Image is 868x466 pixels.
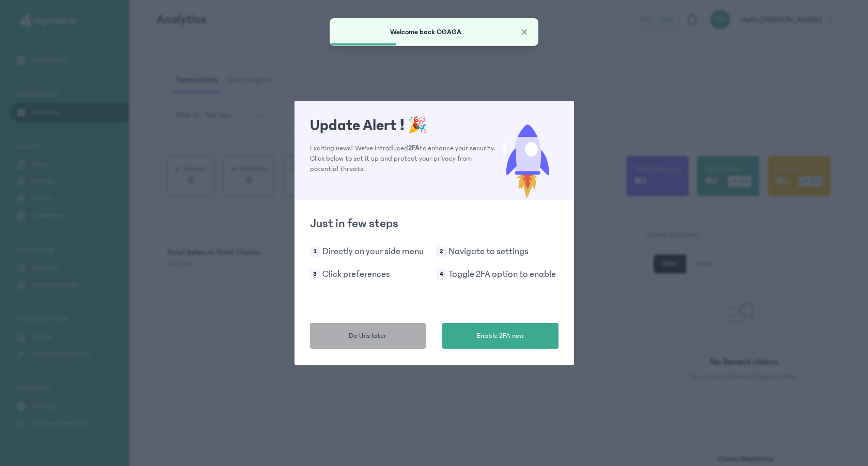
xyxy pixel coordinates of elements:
[448,244,529,259] p: Navigate to settings
[408,144,420,152] span: 2FA
[442,323,559,349] button: Enable 2FA now
[519,27,530,37] button: Close
[390,28,461,36] span: Welcome back OGAGA
[322,267,390,282] p: Click preferences
[349,331,386,341] span: Do this later
[436,269,446,279] span: 4
[448,267,556,282] p: Toggle 2FA option to enable
[310,269,320,279] span: 3
[322,244,424,259] p: Directly on your side menu
[310,215,559,232] h2: Just in few steps
[310,246,320,257] span: 1
[436,246,446,257] span: 2
[477,331,524,341] span: Enable 2FA now
[310,143,497,174] p: Exciting news! We've introduced to enhance your security. Click below to set it up and protect yo...
[310,116,497,135] h1: Update Alert !
[408,117,427,134] span: 🎉
[310,323,426,349] button: Do this later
